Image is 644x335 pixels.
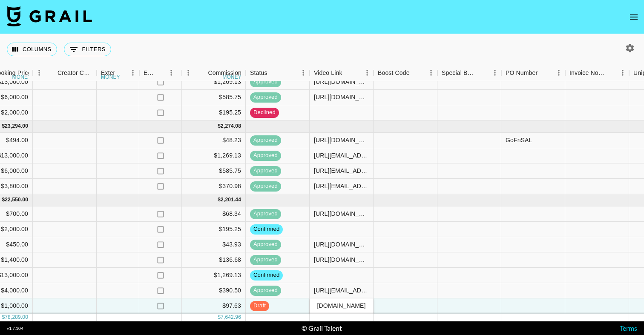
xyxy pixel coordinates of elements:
[310,65,374,81] div: Video Link
[218,123,221,130] div: $
[361,66,374,79] button: Menu
[250,136,281,144] span: approved
[218,314,221,321] div: $
[250,225,283,233] span: confirmed
[342,67,354,79] button: Sort
[616,66,629,79] button: Menu
[182,252,246,268] div: $136.68
[314,240,369,249] div: https://www.instagram.com/reel/DOdccd2iNiM/?igsh=YXR6aGQ2a3R5c2M5
[7,326,23,331] div: v 1.7.104
[208,65,241,81] div: Commission
[620,324,637,332] a: Terms
[250,93,281,101] span: approved
[314,209,369,218] div: https://www.tiktok.com/@callmefeigh/video/7547027224428399879?_r=1&_t=ZS-8zVUNWqn6dI
[246,65,310,81] div: Status
[33,65,97,81] div: Creator Commmission Override
[221,196,241,203] div: 2,201.44
[442,65,477,81] div: Special Booking Type
[314,151,369,160] div: https://www.tiktok.com/@maddie.east/video/7544530042492177678?lang=en
[182,222,246,237] div: $195.25
[604,67,616,79] button: Sort
[250,182,281,190] span: approved
[250,167,281,175] span: approved
[314,182,369,190] div: https://www.tiktok.com/@maddie.east/video/7549226363085966647?_r=1&_t=ZT-8zfXcQlGf5j
[5,314,28,321] div: 78,289.00
[2,123,5,130] div: $
[182,66,195,79] button: Menu
[489,66,501,79] button: Menu
[250,109,279,117] span: declined
[7,6,92,26] img: Grail Talent
[565,65,629,81] div: Invoice Notes
[2,314,5,321] div: $
[250,271,283,279] span: confirmed
[250,302,269,310] span: draft
[314,166,369,175] div: https://www.tiktok.com/@maddie.east/video/7553032998921243917?_r=1&_t=ZT-8zwyQX4z1Di
[218,196,221,203] div: $
[222,74,241,80] div: money
[314,255,369,264] div: https://www.instagram.com/reel/DOCpFS6iLTR/?igsh=MXV6OTN4b3F1bjFoMg%3D%3D
[182,268,246,283] div: $1,269.13
[506,65,538,81] div: PO Number
[250,241,281,249] span: approved
[425,66,437,79] button: Menu
[410,67,422,79] button: Sort
[250,286,281,295] span: approved
[46,67,57,79] button: Sort
[314,77,369,86] div: https://www.instagram.com/stories/maddie.east/3681230396130676285?utm_source=ig_story_item_share&...
[7,43,57,56] button: Select columns
[33,66,46,79] button: Menu
[126,66,139,79] button: Menu
[182,283,246,298] div: $390.50
[302,324,342,332] div: © Grail Talent
[101,74,120,80] div: money
[314,65,342,81] div: Video Link
[538,67,549,79] button: Sort
[165,66,178,79] button: Menu
[250,152,281,160] span: approved
[477,67,489,79] button: Sort
[182,148,246,163] div: $1,269.13
[182,90,246,105] div: $585.75
[569,65,604,81] div: Invoice Notes
[374,65,437,81] div: Boost Code
[182,206,246,222] div: $68.34
[5,196,28,203] div: 22,550.00
[182,74,246,90] div: $1,269.13
[196,67,208,79] button: Sort
[250,78,281,86] span: approved
[378,65,410,81] div: Boost Code
[267,67,279,79] button: Sort
[437,65,501,81] div: Special Booking Type
[552,66,565,79] button: Menu
[155,67,167,79] button: Sort
[182,237,246,252] div: $43.93
[182,105,246,120] div: $195.25
[144,65,155,81] div: Expenses: Remove Commission?
[182,298,246,314] div: $97.63
[12,74,32,80] div: money
[250,256,281,264] span: approved
[64,43,111,56] button: Show filters
[115,67,126,79] button: Sort
[314,286,369,295] div: https://www.tiktok.com/@maddie.east/video/7554459639677455671?_r=1&_t=ZT-903VU1hUETm
[182,179,246,194] div: $370.98
[506,136,532,144] div: GoFnSAL
[501,65,565,81] div: PO Number
[182,133,246,148] div: $48.23
[57,65,92,81] div: Creator Commmission Override
[250,65,267,81] div: Status
[314,136,369,144] div: https://www.tiktok.com/@callmefeigh/video/7535895446166834437?_r=1&_t=ZS-8ygU153y5Gn
[297,66,310,79] button: Menu
[250,210,281,218] span: approved
[625,9,642,26] button: open drawer
[5,123,28,130] div: 23,294.00
[221,123,241,130] div: 2,274.08
[139,65,182,81] div: Expenses: Remove Commission?
[314,93,369,101] div: https://www.instagram.com/reel/DNRkUgEPjtV/?igsh=cjRvbm9xcnNvMXM2
[182,163,246,179] div: $585.75
[2,196,5,203] div: $
[221,314,241,321] div: 7,642.96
